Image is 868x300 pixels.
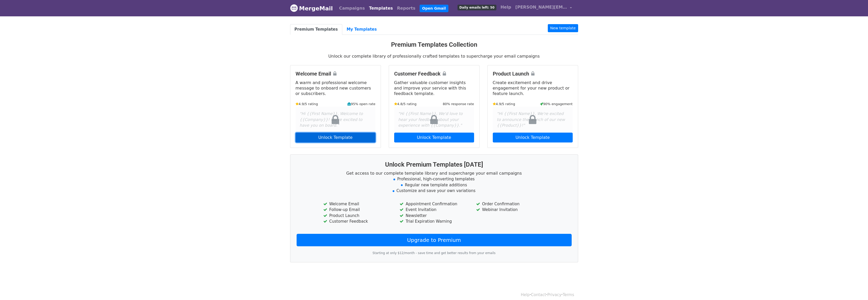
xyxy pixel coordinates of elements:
a: Unlock Template [296,133,375,142]
small: 90% engagement [540,101,573,106]
li: Follow-up Email [323,207,392,213]
h4: Product Launch [493,71,573,77]
span: [PERSON_NAME][EMAIL_ADDRESS][PERSON_NAME][DOMAIN_NAME] [515,4,567,10]
li: Webinar Invitation [476,207,545,213]
a: MergeMail [290,3,333,14]
span: Daily emails left: 50 [457,5,496,10]
p: Create excitement and drive engagement for your new product or feature launch. [493,80,573,96]
li: Customize and save your own variations [297,188,572,194]
a: Upgrade to Premium [297,234,572,246]
a: Unlock Template [394,133,474,142]
li: Regular new template additions [297,182,572,188]
h4: Customer Feedback [394,71,474,77]
li: Welcome Email [323,201,392,207]
p: Gather valuable customer insights and improve your service with this feedback template. [394,80,474,96]
h4: Welcome Email [296,71,375,77]
li: Newsletter [400,213,468,219]
a: Reports [395,3,418,13]
small: 95% open rate [347,101,375,106]
a: Unlock Template [493,133,573,142]
p: Get access to our complete template library and supercharge your email campaigns [297,171,572,176]
a: Terms [563,292,574,297]
small: 80% response rate [443,101,474,106]
a: Privacy [547,292,561,297]
li: Appointment Confirmation [400,201,468,207]
li: Customer Feedback [323,219,392,224]
div: "Hi {{First Name}}, We're excited to announce the launch of our new {{Product}}!" [493,107,573,133]
a: [PERSON_NAME][EMAIL_ADDRESS][PERSON_NAME][DOMAIN_NAME] [513,2,574,14]
p: Unlock our complete library of professionally crafted templates to supercharge your email campaigns [290,53,578,59]
small: 4.8/5 rating [394,101,417,106]
h3: Premium Templates Collection [290,41,578,49]
p: Starting at only $12/month - save time and get better results from your emails [297,250,572,256]
a: My Templates [342,24,381,35]
li: Order Confirmation [476,201,545,207]
p: A warm and professional welcome message to onboard new customers or subscribers. [296,80,375,96]
a: New template [548,24,578,32]
a: Daily emails left: 50 [455,2,498,12]
li: Trial Expiration Warning [400,219,468,224]
li: Professional, high-converting templates [297,176,572,182]
a: Premium Templates [290,24,342,35]
div: "Hi {{First Name}}, Welcome to {{Company}}! We're excited to have you on board." [296,107,375,133]
a: Help [498,2,513,12]
h3: Unlock Premium Templates [DATE] [297,161,572,168]
li: Product Launch [323,213,392,219]
iframe: Chat Widget [842,275,868,300]
li: Event Invitation [400,207,468,213]
a: Campaigns [337,3,367,13]
small: 4.9/5 rating [296,101,318,106]
a: Contact [531,292,546,297]
small: 4.9/5 rating [493,101,515,106]
a: Templates [367,3,395,13]
div: "Hi {{First Name}}, We'd love to hear your feedback about your experience with {{Company}}." [394,107,474,133]
a: Help [521,292,530,297]
a: Open Gmail [420,5,448,12]
img: MergeMail logo [290,4,298,12]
